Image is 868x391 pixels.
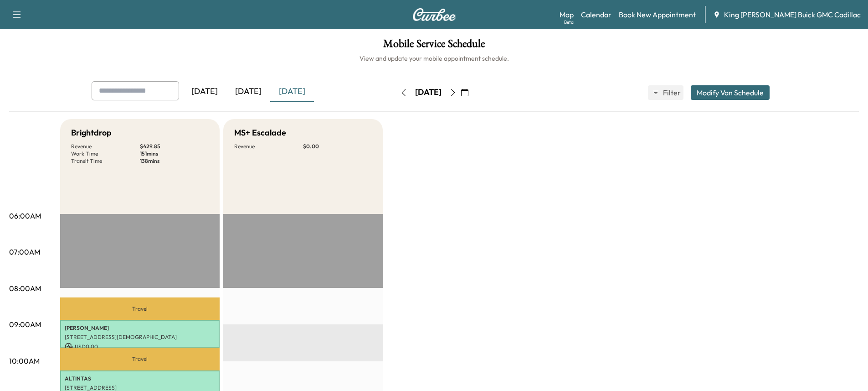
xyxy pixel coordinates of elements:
[270,81,314,102] div: [DATE]
[564,19,574,26] div: Beta
[65,343,215,351] p: USD 0.00
[560,9,574,20] a: MapBeta
[9,246,40,257] p: 07:00AM
[9,319,41,330] p: 09:00AM
[303,143,372,150] p: $ 0.00
[9,54,859,63] h6: View and update your mobile appointment schedule.
[234,143,303,150] p: Revenue
[663,87,679,98] span: Filter
[9,38,859,54] h1: Mobile Service Schedule
[691,85,770,100] button: Modify Van Schedule
[71,126,112,139] h5: Brightdrop
[71,150,140,157] p: Work Time
[140,143,209,150] p: $ 429.85
[65,324,215,332] p: [PERSON_NAME]
[140,150,209,157] p: 151 mins
[581,9,611,20] a: Calendar
[71,157,140,165] p: Transit Time
[234,126,286,139] h5: MS+ Escalade
[226,81,270,102] div: [DATE]
[71,143,140,150] p: Revenue
[65,334,215,341] p: [STREET_ADDRESS][DEMOGRAPHIC_DATA]
[140,157,209,165] p: 138 mins
[9,355,40,366] p: 10:00AM
[648,85,683,100] button: Filter
[724,9,861,20] span: King [PERSON_NAME] Buick GMC Cadillac
[60,348,220,370] p: Travel
[619,9,696,20] a: Book New Appointment
[9,283,41,294] p: 08:00AM
[60,297,220,320] p: Travel
[65,375,215,382] p: ALTINTAS
[183,81,226,102] div: [DATE]
[9,210,41,221] p: 06:00AM
[415,87,442,98] div: [DATE]
[412,8,456,21] img: Curbee Logo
